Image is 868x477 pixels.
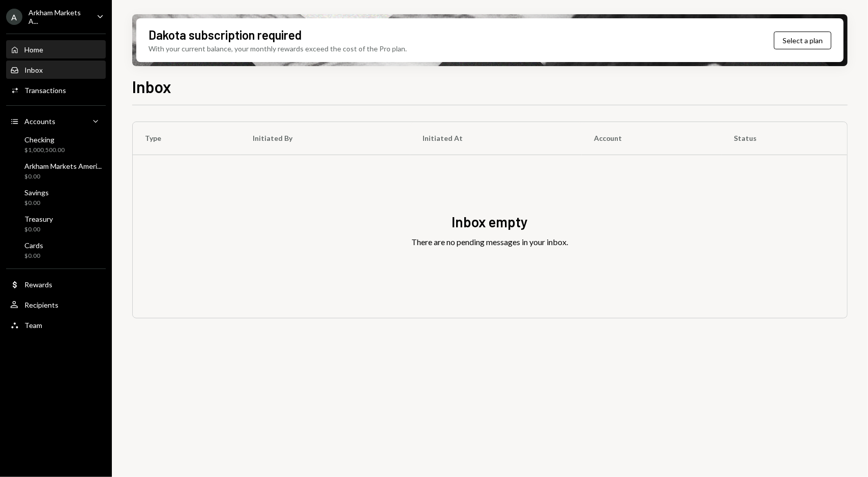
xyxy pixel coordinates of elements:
div: $1,000,500.00 [24,146,65,155]
a: Transactions [6,81,106,99]
div: A [6,9,22,25]
div: Treasury [24,215,53,223]
div: With your current balance, your monthly rewards exceed the cost of the Pro plan. [148,43,407,54]
div: Cards [24,241,43,250]
div: Accounts [24,117,55,126]
div: $0.00 [24,199,49,207]
div: Savings [24,188,49,197]
div: Arkham Markets Ameri... [24,162,102,170]
div: Checking [24,135,65,144]
div: Inbox [24,66,43,74]
a: Home [6,40,106,58]
th: Type [133,122,241,155]
th: Status [722,122,847,155]
a: Savings$0.00 [6,185,106,210]
div: $0.00 [24,172,102,181]
div: $0.00 [24,225,53,234]
a: Inbox [6,61,106,79]
a: Recipients [6,295,106,314]
div: There are no pending messages in your inbox. [412,236,568,248]
th: Initiated At [410,122,582,155]
a: Rewards [6,275,106,293]
div: Recipients [24,301,58,309]
div: Arkham Markets A... [28,8,88,25]
div: Dakota subscription required [148,26,302,43]
a: Arkham Markets Ameri...$0.00 [6,159,106,183]
a: Treasury$0.00 [6,212,106,236]
a: Team [6,316,106,334]
a: Cards$0.00 [6,238,106,262]
h1: Inbox [132,76,171,97]
div: Team [24,321,42,330]
a: Checking$1,000,500.00 [6,132,106,157]
a: Accounts [6,112,106,130]
div: Home [24,45,43,54]
div: Inbox empty [452,212,528,232]
div: Rewards [24,280,52,289]
button: Select a plan [774,32,831,49]
th: Account [582,122,722,155]
th: Initiated By [241,122,410,155]
div: $0.00 [24,252,43,260]
div: Transactions [24,86,66,95]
